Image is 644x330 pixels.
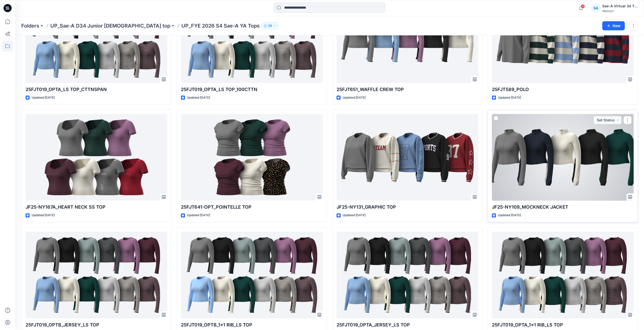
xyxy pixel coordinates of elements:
a: 25FJT019_OPTB_1x1 RIB_LS TOP [181,232,323,318]
p: 25FJT019_OPTA_LS TOP_CTTNSPAN [26,86,167,93]
div: SA [591,4,600,13]
a: JF25-NY167A_HEART NECK SS TOP [26,114,167,201]
a: JF25-NY109_MOCKNECK JACKET [492,114,634,201]
p: 25FJT589_POLO [492,86,634,93]
p: 38 [268,23,272,29]
p: 25FJT019_OPTB_JERSEY_LS TOP [26,321,167,328]
p: Updated [DATE] [187,213,210,218]
p: Updated [DATE] [343,213,366,218]
p: Updated [DATE] [32,213,55,218]
a: 25FJT019_OPTB_JERSEY_LS TOP [26,232,167,318]
p: Updated [DATE] [498,213,521,218]
div: Sae-A Virtual 3d Team [602,3,638,9]
p: 25FJT019_OPTA_JERSEY_LS TOP [337,321,478,328]
p: 25FJT641-OPT_POINTELLE TOP [181,204,323,211]
p: Updated [DATE] [498,95,521,100]
p: 25FJT019_OPTB_1x1 RIB_LS TOP [181,321,323,328]
p: JF25-NY109_MOCKNECK JACKET [492,204,634,211]
p: Updated [DATE] [343,95,366,100]
a: 25FJT019_OPTA_JERSEY_LS TOP [337,232,478,318]
a: Folders [21,22,39,29]
button: 38 [262,22,278,29]
p: JF25-NY167A_HEART NECK SS TOP [26,204,167,211]
p: 25FJT651_WAFFLE CREW TOP [337,86,478,93]
div: Walmart [602,9,638,13]
a: 25FJT019_OPTA_1x1 RIB_LS TOP [492,232,634,318]
p: UP_FYE 2026 S4 Sae-A YA Tops [181,22,260,29]
a: JF25-NY131_GRAPHIC TOP [337,114,478,201]
a: UP_Sae-A D34 Junior [DEMOGRAPHIC_DATA] top [50,22,170,29]
p: Updated [DATE] [32,95,55,100]
a: 25FJT641-OPT_POINTELLE TOP [181,114,323,201]
p: Updated [DATE] [187,95,210,100]
button: New [602,21,625,30]
span: 4 [581,4,585,8]
p: 25FJT019_OPTA_LS TOP_100CTTN [181,86,323,93]
p: JF25-NY131_GRAPHIC TOP [337,204,478,211]
p: 25FJT019_OPTA_1x1 RIB_LS TOP [492,321,634,328]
